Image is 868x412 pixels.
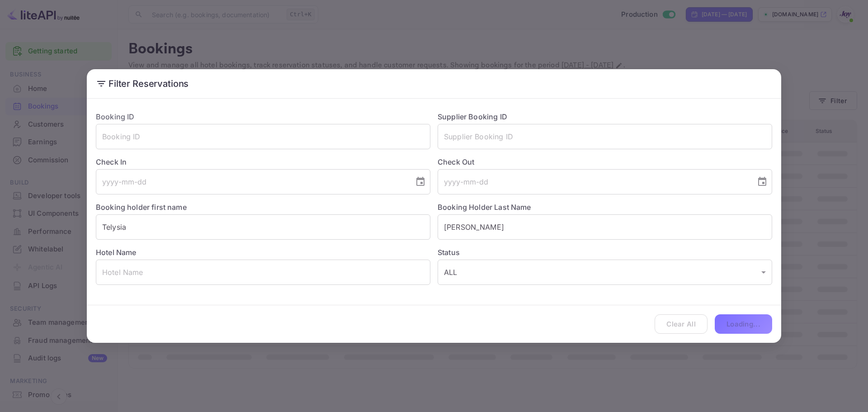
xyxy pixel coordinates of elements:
[438,247,772,258] label: Status
[753,173,771,191] button: Choose date
[438,169,750,194] input: yyyy-mm-dd
[96,156,430,167] label: Check In
[438,260,772,285] div: ALL
[411,173,429,191] button: Choose date
[96,169,408,194] input: yyyy-mm-dd
[438,124,772,149] input: Supplier Booking ID
[96,124,430,149] input: Booking ID
[96,260,430,285] input: Hotel Name
[438,214,772,240] input: Holder Last Name
[438,203,531,212] label: Booking Holder Last Name
[438,112,507,121] label: Supplier Booking ID
[96,214,430,240] input: Holder First Name
[87,69,781,98] h2: Filter Reservations
[96,112,135,121] label: Booking ID
[96,248,137,257] label: Hotel Name
[96,203,187,212] label: Booking holder first name
[438,156,772,167] label: Check Out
